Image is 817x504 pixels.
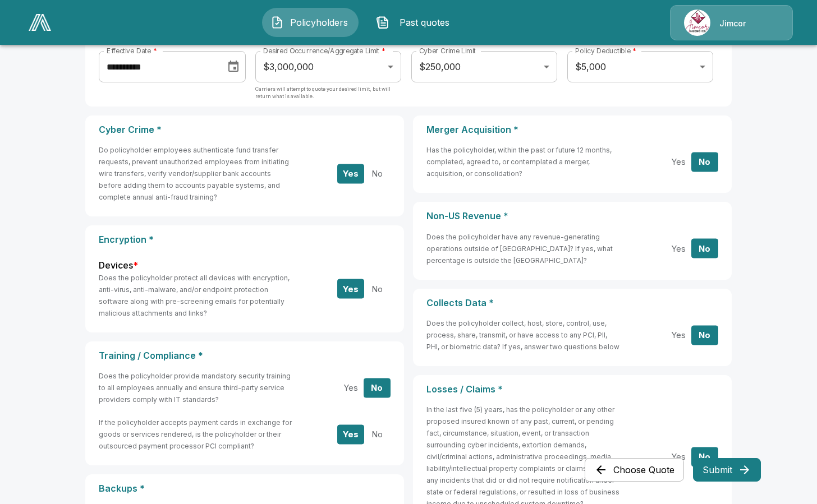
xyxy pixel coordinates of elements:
[426,298,718,308] p: Collects Data *
[364,164,391,183] button: No
[426,124,718,135] p: Merger Acquisition *
[99,272,293,319] h6: Does the policyholder protect all devices with encryption, anti-virus, anti-malware, and/or endpo...
[665,239,692,258] button: Yes
[665,152,692,172] button: Yes
[691,152,718,172] button: No
[262,8,359,37] button: Policyholders IconPolicyholders
[394,16,456,29] span: Past quotes
[99,350,391,361] p: Training / Compliance *
[255,85,401,108] p: Carriers will attempt to quote your desired limit, but will return what is available.
[29,14,51,31] img: AA Logo
[337,378,364,397] button: Yes
[364,378,391,397] button: No
[222,56,245,78] button: Choose date, selected date is Oct 8, 2025
[585,458,684,482] button: Choose Quote
[426,317,621,353] h6: Does the policyholder collect, host, store, control, use, process, share, transmit, or have acces...
[99,483,391,494] p: Backups *
[270,16,284,29] img: Policyholders Icon
[368,8,464,37] button: Past quotes IconPast quotes
[426,384,718,395] p: Losses / Claims *
[337,164,364,183] button: Yes
[426,144,621,179] h6: Has the policyholder, within the past or future 12 months, completed, agreed to, or contemplated ...
[337,279,364,299] button: Yes
[364,279,391,299] button: No
[665,447,692,466] button: Yes
[255,51,401,82] div: $3,000,000
[411,51,557,82] div: $250,000
[376,16,389,29] img: Past quotes Icon
[419,46,476,56] label: Cyber Crime Limit
[99,234,391,245] p: Encryption *
[691,325,718,345] button: No
[693,458,761,482] button: Submit
[99,370,293,405] h6: Does the policyholder provide mandatory security training to all employees annually and ensure th...
[691,447,718,466] button: No
[364,424,391,444] button: No
[263,46,385,56] label: Desired Occurrence/Aggregate Limit
[99,144,293,203] h6: Do policyholder employees authenticate fund transfer requests, prevent unauthorized employees fro...
[99,124,391,135] p: Cyber Crime *
[426,211,718,221] p: Non-US Revenue *
[288,16,350,29] span: Policyholders
[665,325,692,345] button: Yes
[107,46,157,56] label: Effective Date
[337,424,364,444] button: Yes
[426,231,621,266] h6: Does the policyholder have any revenue-generating operations outside of [GEOGRAPHIC_DATA]? If yes...
[691,239,718,258] button: No
[575,46,636,56] label: Policy Deductible
[567,51,713,82] div: $5,000
[99,259,138,272] label: Devices
[99,417,293,452] h6: If the policyholder accepts payment cards in exchange for goods or services rendered, is the poli...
